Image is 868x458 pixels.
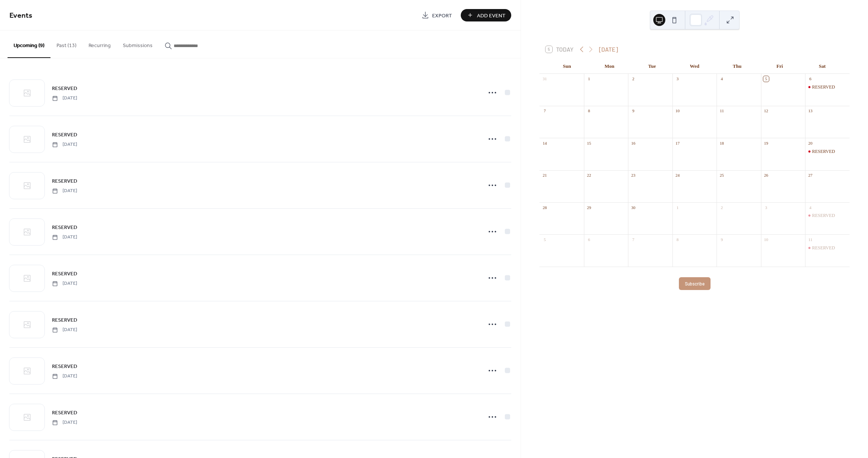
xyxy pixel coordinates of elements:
span: Events [9,8,32,23]
div: 4 [807,205,813,210]
div: 28 [542,205,547,210]
div: Thu [716,59,758,74]
div: 1 [675,205,680,210]
div: Sun [546,59,588,74]
span: [DATE] [52,95,77,102]
div: 29 [586,205,592,210]
div: 6 [807,76,813,82]
span: Export [432,12,452,20]
span: [DATE] [52,373,77,380]
span: RESERVED [52,409,77,417]
div: 2 [719,205,724,210]
div: 27 [807,173,813,178]
div: RESERVED [812,245,835,251]
div: Tue [631,59,673,74]
div: 13 [807,108,813,114]
span: RESERVED [52,85,77,93]
div: 23 [630,173,636,178]
div: 3 [763,205,769,210]
a: RESERVED [52,362,77,371]
div: 9 [630,108,636,114]
a: RESERVED [52,130,77,139]
a: RESERVED [52,84,77,93]
span: RESERVED [52,316,77,324]
div: 8 [675,237,680,242]
button: Upcoming (9) [8,31,50,58]
div: 6 [586,237,592,242]
div: Sat [801,59,844,74]
div: 21 [542,173,547,178]
div: RESERVED [805,84,850,90]
button: Recurring [83,31,117,57]
span: [DATE] [52,419,77,426]
button: Add Event [461,9,511,21]
div: 12 [763,108,769,114]
span: [DATE] [52,141,77,148]
span: [DATE] [52,188,77,194]
div: RESERVED [812,212,835,219]
span: [DATE] [52,280,77,287]
span: RESERVED [52,131,77,139]
span: RESERVED [52,270,77,278]
div: 5 [763,76,769,82]
div: 16 [630,140,636,146]
span: [DATE] [52,327,77,333]
div: 11 [807,237,813,242]
div: 10 [675,108,680,114]
div: 15 [586,140,592,146]
div: Wed [673,59,716,74]
div: Fri [758,59,801,74]
div: 30 [630,205,636,210]
div: 11 [719,108,724,114]
div: 18 [719,140,724,146]
div: RESERVED [805,148,850,155]
div: 22 [586,173,592,178]
div: 1 [586,76,592,82]
div: 25 [719,173,724,178]
a: RESERVED [52,177,77,185]
div: 3 [675,76,680,82]
div: 10 [763,237,769,242]
a: Export [416,9,458,21]
button: Subscribe [679,277,711,290]
button: Submissions [117,31,159,57]
div: 5 [542,237,547,242]
button: Past (13) [50,31,83,57]
a: RESERVED [52,269,77,278]
div: 8 [586,108,592,114]
div: RESERVED [805,212,850,219]
a: RESERVED [52,408,77,417]
div: 24 [675,173,680,178]
div: 4 [719,76,724,82]
div: 7 [542,108,547,114]
div: [DATE] [599,45,618,54]
div: RESERVED [812,84,835,90]
div: 2 [630,76,636,82]
div: 26 [763,173,769,178]
div: Mon [588,59,631,74]
div: 14 [542,140,547,146]
span: [DATE] [52,234,77,241]
a: RESERVED [52,223,77,232]
div: 19 [763,140,769,146]
div: 20 [807,140,813,146]
div: 7 [630,237,636,242]
div: RESERVED [812,148,835,155]
div: RESERVED [805,245,850,251]
div: 31 [542,76,547,82]
a: RESERVED [52,316,77,324]
div: 17 [675,140,680,146]
span: RESERVED [52,177,77,185]
span: Add Event [477,12,506,20]
div: 9 [719,237,724,242]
